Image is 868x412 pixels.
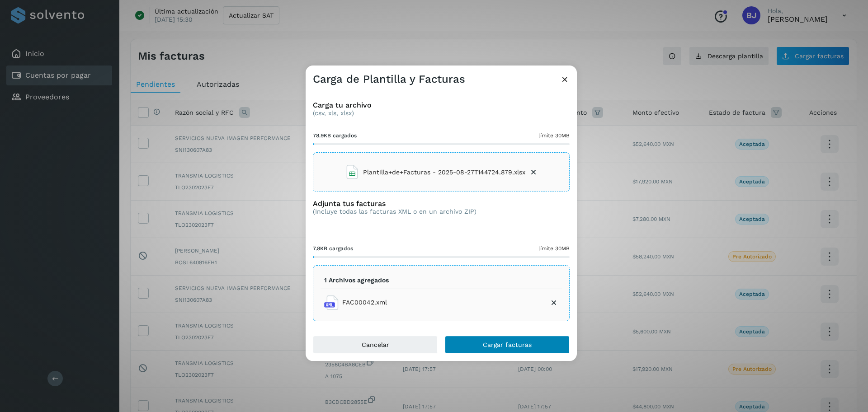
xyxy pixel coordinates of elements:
span: Cancelar [362,342,389,348]
span: límite 30MB [538,131,570,140]
button: Cancelar [313,336,438,354]
p: 1 Archivos agregados [324,276,389,284]
span: FAC00042.xml [342,298,387,307]
span: 78.9KB cargados [313,131,357,140]
span: Plantilla+de+Facturas - 2025-08-27T144724.879.xlsx [363,168,525,177]
span: 7.8KB cargados [313,244,353,253]
h3: Carga de Plantilla y Facturas [313,73,465,86]
p: (csv, xls, xlsx) [313,109,570,117]
button: Cargar facturas [445,336,570,354]
p: (Incluye todas las facturas XML o en un archivo ZIP) [313,208,476,215]
span: límite 30MB [538,244,570,253]
h3: Carga tu archivo [313,101,570,109]
span: Cargar facturas [483,342,532,348]
h3: Adjunta tus facturas [313,199,476,208]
